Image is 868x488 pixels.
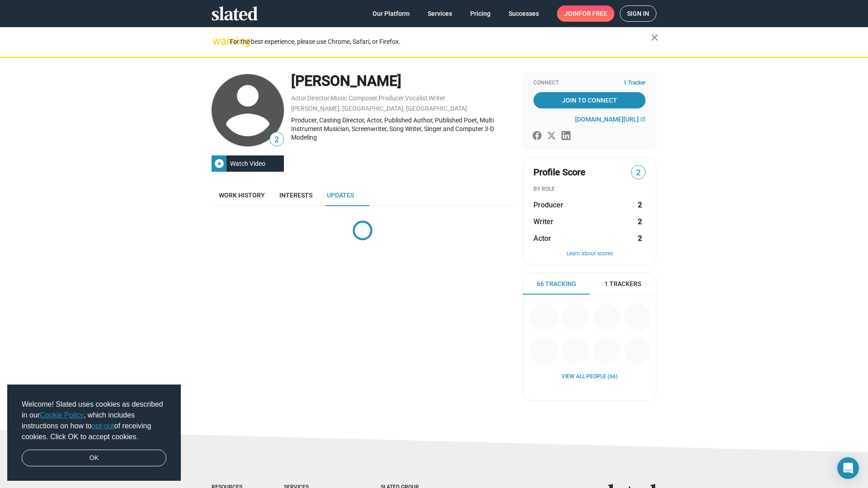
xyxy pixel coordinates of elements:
mat-icon: close [649,32,660,43]
button: Watch Video [212,155,284,172]
mat-icon: warning [212,36,223,47]
span: Updates [327,192,354,199]
a: Director [307,94,330,102]
span: Producer [533,200,563,210]
mat-icon: open_in_new [640,117,646,122]
span: Writer [533,217,553,226]
span: , [330,96,330,101]
a: Sign in [620,5,656,22]
a: Actor [291,94,307,102]
span: 66 Tracking [537,280,576,288]
span: Join To Connect [535,92,644,108]
span: 2 [632,167,645,179]
span: , [307,96,307,101]
div: Producer, Casting Director, Actor, Published Author, Published Poet, Multi Instrument Musician, S... [291,116,514,141]
a: Pricing [463,5,498,22]
strong: 2 [638,217,642,226]
a: Producer [378,94,404,102]
div: [PERSON_NAME] [291,71,514,91]
a: [PERSON_NAME], [GEOGRAPHIC_DATA], [GEOGRAPHIC_DATA] [291,105,467,112]
div: Connect [533,80,646,87]
a: opt-out [92,422,114,430]
div: Open Intercom Messenger [837,457,859,479]
span: for free [579,5,607,22]
span: Successes [509,5,539,22]
strong: 2 [638,234,642,243]
span: Our Platform [373,5,410,22]
div: BY ROLE [533,186,646,193]
span: [DOMAIN_NAME][URL] [575,116,639,123]
div: cookieconsent [7,385,181,481]
a: Our Platform [365,5,417,22]
div: Watch Video [226,155,269,172]
span: , [377,96,378,101]
div: For the best experience, please use Chrome, Safari, or Firefox. [230,36,651,48]
span: , [428,96,429,101]
a: View all People (66) [561,373,618,380]
a: dismiss cookie message [22,450,166,467]
mat-icon: play_circle_filled [214,158,225,169]
a: Music Composer [330,94,377,102]
a: Vocalist [405,94,428,102]
span: Services [428,5,452,22]
a: Successes [501,5,546,22]
button: Learn about scores [533,250,646,258]
span: Sign in [627,6,649,21]
span: 1 Tracker [623,80,646,87]
span: Join [564,5,607,22]
a: Cookie Policy [40,411,84,419]
a: Join To Connect [533,92,646,108]
span: Welcome! Slated uses cookies as described in our , which includes instructions on how to of recei... [22,399,166,442]
a: [DOMAIN_NAME][URL] [575,116,646,123]
a: Work history [212,184,272,206]
span: 1 Trackers [604,280,641,288]
span: Profile Score [533,166,585,178]
span: Work history [219,192,265,199]
a: Writer [429,94,445,102]
strong: 2 [638,200,642,210]
span: 2 [270,134,283,146]
a: Updates [320,184,361,206]
a: Interests [272,184,320,206]
span: Actor [533,234,551,243]
span: , [404,96,405,101]
span: Pricing [470,5,491,22]
a: Joinfor free [557,5,614,22]
span: Interests [279,192,312,199]
a: Services [420,5,459,22]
